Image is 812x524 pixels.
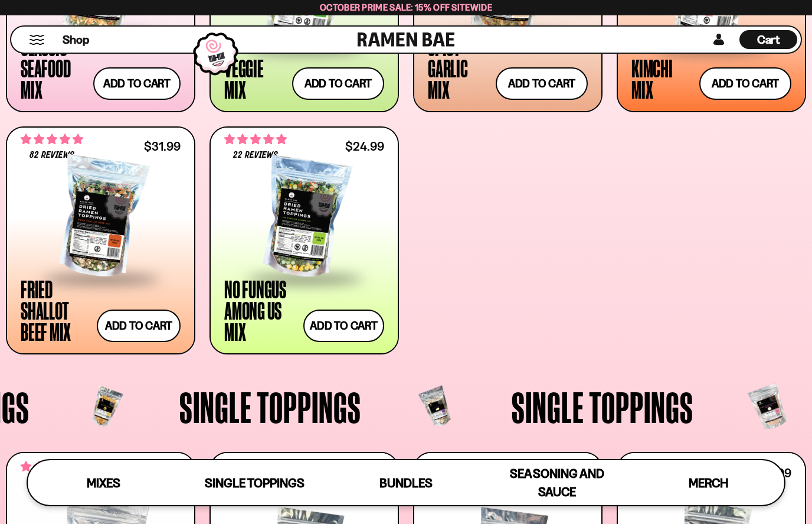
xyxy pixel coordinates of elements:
[699,67,791,100] button: Add to cart
[224,57,286,100] div: Veggie Mix
[21,278,91,342] div: Fried Shallot Beef Mix
[97,310,181,342] button: Add to cart
[510,466,604,499] span: Seasoning and Sauce
[320,2,492,13] span: October Prime Sale: 15% off Sitewide
[379,476,433,490] span: Bundles
[496,67,588,100] button: Add to cart
[345,141,384,152] div: $24.99
[21,459,83,474] span: 4.77 stars
[205,476,304,490] span: Single Toppings
[224,132,287,147] span: 4.82 stars
[224,278,297,342] div: No Fungus Among Us Mix
[63,32,89,48] span: Shop
[631,57,693,100] div: Kimchi Mix
[6,126,195,354] a: 4.83 stars 82 reviews $31.99 Fried Shallot Beef Mix Add to cart
[21,132,83,147] span: 4.83 stars
[144,141,181,152] div: $31.99
[209,126,399,354] a: 4.82 stars 22 reviews $24.99 No Fungus Among Us Mix Add to cart
[233,151,278,160] span: 22 reviews
[30,151,74,160] span: 82 reviews
[29,35,45,45] button: Mobile Menu Trigger
[63,30,89,49] a: Shop
[179,460,330,505] a: Single Toppings
[428,36,490,100] div: Spicy Garlic Mix
[93,67,181,100] button: Add to cart
[87,476,120,490] span: Mixes
[482,460,633,505] a: Seasoning and Sauce
[757,32,780,47] span: Cart
[330,460,482,505] a: Bundles
[179,385,361,429] span: Single Toppings
[21,36,87,100] div: Classic Seafood Mix
[512,385,693,429] span: Single Toppings
[689,476,728,490] span: Merch
[303,310,384,342] button: Add to cart
[633,460,784,505] a: Merch
[739,27,797,53] div: Cart
[292,67,384,100] button: Add to cart
[28,460,179,505] a: Mixes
